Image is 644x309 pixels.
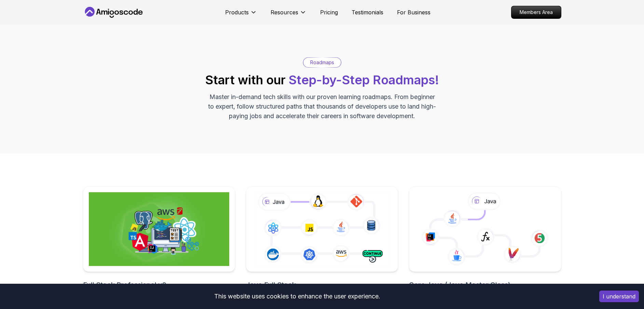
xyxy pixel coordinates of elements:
[207,92,437,121] p: Master in-demand tech skills with our proven learning roadmaps. From beginner to expert, follow s...
[352,8,383,16] a: Testimonials
[397,8,430,16] a: For Business
[89,192,229,266] img: Full Stack Professional v2
[289,72,439,87] span: Step-by-Step Roadmaps!
[599,291,639,302] button: Accept cookies
[5,289,589,304] div: This website uses cookies to enhance the user experience.
[271,8,306,22] button: Resources
[205,73,439,87] h2: Start with our
[225,8,249,16] p: Products
[511,6,561,19] a: Members Area
[511,6,561,18] p: Members Area
[246,280,398,290] h2: Java Full Stack
[409,280,561,290] h2: Core Java (Java Master Class)
[83,280,235,290] h2: Full Stack Professional v2
[271,8,298,16] p: Resources
[310,59,334,66] p: Roadmaps
[225,8,257,22] button: Products
[320,8,338,16] a: Pricing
